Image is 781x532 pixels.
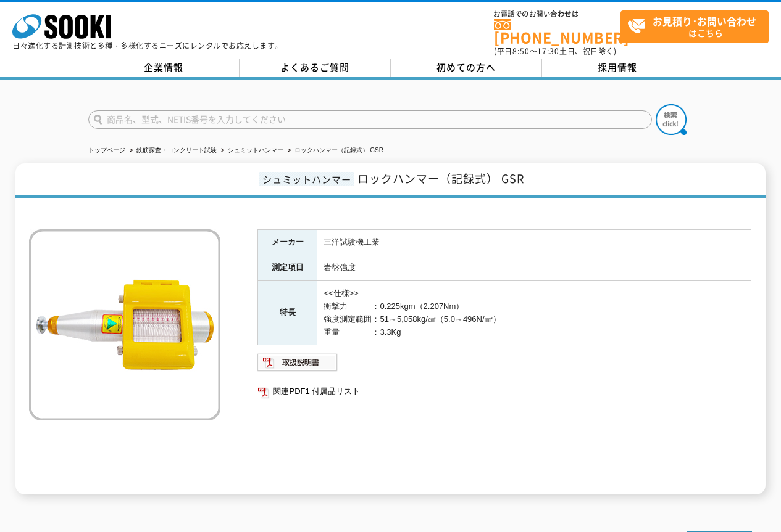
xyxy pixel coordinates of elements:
[258,281,317,345] th: 特長
[317,281,751,345] td: <<仕様>> 衝撃力 ：0.225kgm（2.207Nm） 強度測定範囲：51～5,058kg/㎠（5.0～496N/㎟） 重量 ：3.3Kg
[317,229,751,255] td: 三洋試験機工業
[29,229,220,420] img: ロックハンマー（記録式） GSR
[653,14,756,28] strong: お見積り･お問い合わせ
[391,59,542,77] a: 初めての方へ
[228,147,283,153] a: シュミットハンマー
[542,59,693,77] a: 採用情報
[436,60,496,74] span: 初めての方へ
[88,110,652,129] input: 商品名、型式、NETIS番号を入力してください
[240,59,391,77] a: よくあるご質問
[494,10,620,18] span: お電話でのお問い合わせは
[620,10,769,43] a: お見積り･お問い合わせはこちら
[494,46,616,57] span: (平日 ～ 土日、祝日除く)
[357,170,524,187] span: ロックハンマー（記録式） GSR
[627,11,768,42] span: はこちら
[257,353,338,372] img: 取扱説明書
[136,147,217,153] a: 鉄筋探査・コンクリート試験
[656,104,687,135] img: btn_search.png
[285,144,383,157] li: ロックハンマー（記録式） GSR
[88,59,240,77] a: 企業情報
[512,46,530,57] span: 8:50
[258,229,317,255] th: メーカー
[257,383,751,399] a: 関連PDF1 付属品リスト
[317,255,751,281] td: 岩盤強度
[259,172,354,186] span: シュミットハンマー
[257,361,338,370] a: 取扱説明書
[258,255,317,281] th: 測定項目
[537,46,559,57] span: 17:30
[494,19,620,44] a: [PHONE_NUMBER]
[12,42,283,49] p: 日々進化する計測技術と多種・多様化するニーズにレンタルでお応えします。
[88,147,125,153] a: トップページ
